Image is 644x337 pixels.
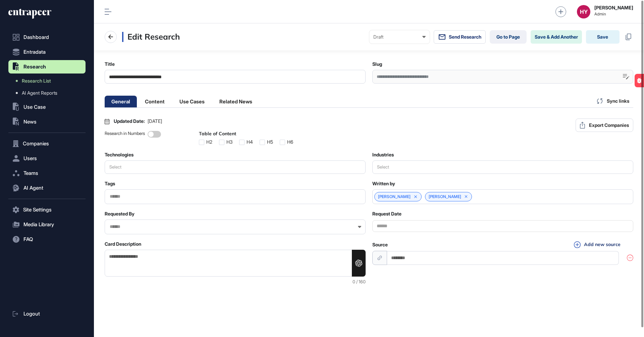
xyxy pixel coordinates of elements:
[8,100,86,114] button: Use Case
[23,222,54,227] span: Media Library
[105,160,366,174] button: Select
[8,166,86,180] button: Teams
[23,104,46,110] span: Use Case
[577,5,590,18] button: HY
[372,242,388,247] label: Source
[105,61,115,67] label: Title
[226,139,232,145] div: H3
[429,194,461,199] a: [PERSON_NAME]
[8,60,86,74] button: Research
[23,64,46,69] span: Research
[8,181,86,195] button: AI Agent
[114,118,162,124] div: Updated Date:
[105,211,135,216] label: Requested By
[23,156,37,161] span: Users
[23,49,46,55] span: Entradata
[372,220,633,232] input: Datepicker input
[105,164,126,170] div: Select
[8,137,86,150] button: Companies
[23,35,49,40] span: Dashboard
[373,164,393,170] div: Select
[105,131,145,145] div: Research in Numbers
[105,181,115,186] label: Tags
[105,96,137,107] li: General
[373,34,426,40] div: Draft
[105,241,141,247] label: Card Description
[586,30,620,44] button: Save
[122,32,180,42] h3: Edit Research
[23,119,37,125] span: News
[8,152,86,165] button: Users
[23,237,33,242] span: FAQ
[372,152,394,157] label: Industries
[206,139,212,145] div: H2
[148,118,162,124] span: [DATE]
[22,78,51,84] span: Research List
[213,96,259,107] li: Related News
[572,241,623,248] button: Add new source
[8,218,86,231] button: Media Library
[8,233,86,246] button: FAQ
[8,45,86,59] button: Entradata
[12,75,86,87] a: Research List
[267,139,273,145] div: H5
[593,94,633,107] div: Sync links
[105,152,133,157] label: Technologies
[12,87,86,99] a: AI Agent Reports
[23,207,52,212] span: Site Settings
[434,30,486,44] button: Send Research
[8,307,86,321] a: Logout
[372,61,382,67] label: Slug
[22,90,57,96] span: AI Agent Reports
[594,5,633,10] strong: [PERSON_NAME]
[372,160,633,174] button: Select
[247,139,253,145] div: H4
[23,141,49,146] span: Companies
[378,194,411,199] a: [PERSON_NAME]
[8,203,86,216] button: Site Settings
[8,115,86,129] button: News
[105,279,366,284] div: 0 / 160
[594,12,633,16] span: Admin
[199,131,293,137] div: Table of Content
[372,211,401,216] label: Request Date
[490,30,527,44] a: Go to Page
[23,185,43,191] span: AI Agent
[138,96,171,107] li: Content
[576,118,633,132] button: Export Companies
[449,34,481,40] span: Send Research
[8,31,86,44] a: Dashboard
[23,311,40,317] span: Logout
[531,30,582,44] button: Save & Add Another
[173,96,211,107] li: Use Cases
[372,181,395,186] label: Written by
[23,171,38,176] span: Teams
[287,139,293,145] div: H6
